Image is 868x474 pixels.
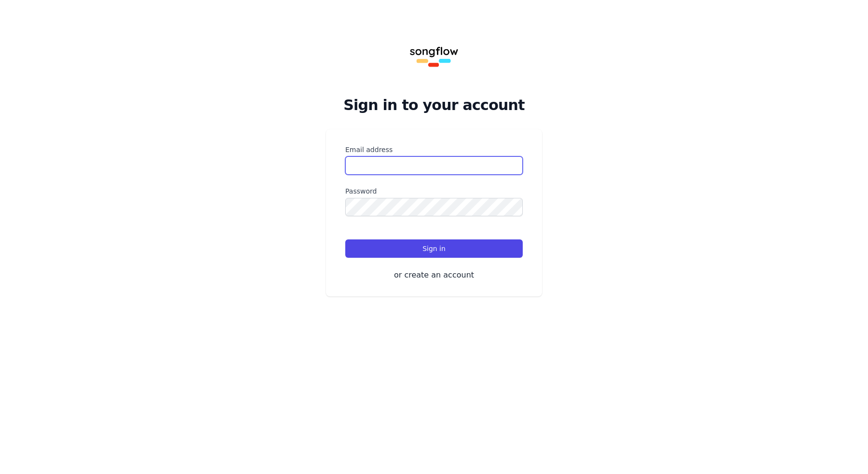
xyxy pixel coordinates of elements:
[345,145,523,154] label: Email address
[345,269,523,281] button: or create an account
[345,239,523,258] button: Sign in
[345,186,523,196] label: Password
[403,23,465,85] img: Songflow
[326,97,542,114] h2: Sign in to your account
